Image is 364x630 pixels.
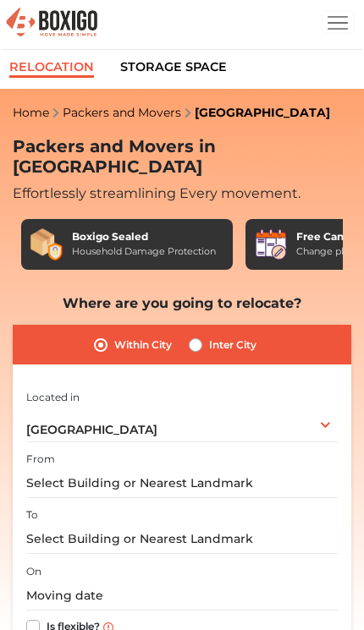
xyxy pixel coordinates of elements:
[26,524,338,554] input: Select Building or Nearest Landmark
[30,227,63,261] img: Boxigo Sealed
[63,105,181,120] a: Packers and Movers
[26,581,338,611] input: Moving date
[26,564,41,579] label: On
[26,390,80,405] label: Located in
[26,468,338,498] input: Select Building or Nearest Landmark
[26,452,55,467] label: From
[328,13,348,33] img: menu
[13,105,49,120] a: Home
[72,244,216,259] div: Household Damage Protection
[13,295,351,311] h2: Where are you going to relocate?
[9,59,94,79] a: Relocation
[13,136,351,177] h2: Packers and Movers in [GEOGRAPHIC_DATA]
[26,507,38,523] label: To
[120,59,227,76] a: Storage Space
[254,227,288,261] img: Free Cancellation & Rescheduling
[13,184,351,204] div: Effortlessly streamlining Every movement.
[195,105,330,120] a: [GEOGRAPHIC_DATA]
[114,335,172,355] label: Within City
[72,229,216,244] div: Boxigo Sealed
[26,422,157,437] span: [GEOGRAPHIC_DATA]
[209,335,256,355] label: Inter City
